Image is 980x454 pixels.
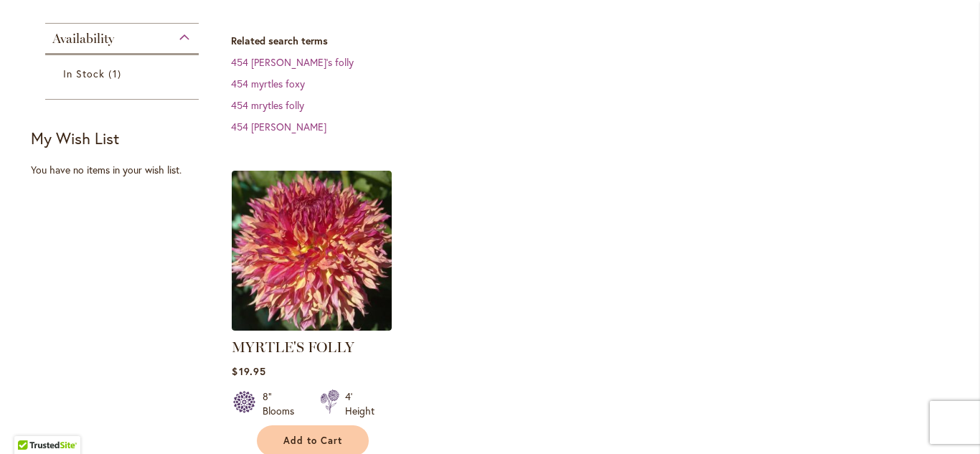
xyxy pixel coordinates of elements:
[63,67,105,80] span: In Stock
[232,339,354,356] a: MYRTLE'S FOLLY
[63,66,184,81] a: In Stock 1
[11,403,51,443] iframe: Launch Accessibility Center
[52,31,114,47] span: Availability
[283,435,342,447] span: Add to Cart
[231,55,354,69] a: 454 [PERSON_NAME]'s folly
[231,34,949,48] dt: Related search terms
[231,98,304,112] a: 454 mrytles folly
[232,364,265,378] span: $19.95
[31,128,119,148] strong: My Wish List
[231,77,305,90] a: 454 myrtles foxy
[263,389,303,418] div: 8" Blooms
[232,320,392,334] a: MYRTLE'S FOLLY
[108,66,124,81] span: 1
[231,120,326,133] a: 454 [PERSON_NAME]
[345,389,374,418] div: 4' Height
[31,163,222,177] div: You have no items in your wish list.
[232,171,392,331] img: MYRTLE'S FOLLY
